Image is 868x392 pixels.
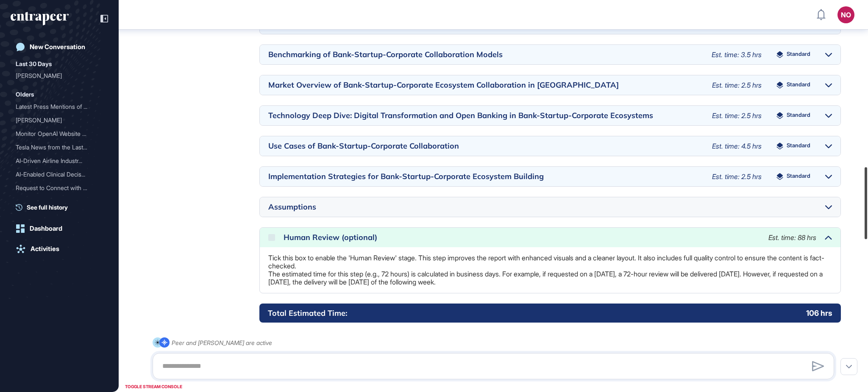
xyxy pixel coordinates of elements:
[11,220,108,237] a: Dashboard
[787,143,810,149] span: Standard
[712,142,762,150] span: Est. time: 4.5 hrs
[284,234,760,241] div: Human Review (optional)
[768,233,816,242] span: Est. time: 88 hrs
[268,203,817,211] div: Assumptions
[16,100,96,113] div: Latest Press Mentions of ...
[31,245,59,253] div: Activities
[16,59,52,69] div: Last 30 Days
[806,308,832,318] p: 106 hrs
[16,127,103,141] div: Monitor OpenAI Website Activity
[787,173,810,180] span: Standard
[16,141,103,154] div: Tesla News from the Last Two Weeks
[16,113,103,127] div: Reese
[11,240,108,257] a: Activities
[16,113,96,127] div: [PERSON_NAME]
[268,308,347,318] h6: Total Estimated Time:
[16,69,96,83] div: [PERSON_NAME]
[11,39,108,55] a: New Conversation
[712,50,762,59] span: Est. time: 3.5 hrs
[30,43,85,51] div: New Conversation
[16,154,103,168] div: AI-Driven Airline Industry Updates
[16,203,108,212] a: See full history
[16,181,103,195] div: Request to Connect with Curie
[16,168,103,181] div: AI-Enabled Clinical Decision Support Software for Infectious Disease Screening and AMR Program
[16,69,103,83] div: Curie
[27,203,68,212] span: See full history
[16,127,96,141] div: Monitor OpenAI Website Ac...
[268,173,704,180] div: Implementation Strategies for Bank-Startup-Corporate Ecosystem Building
[787,51,810,58] span: Standard
[16,100,103,113] div: Latest Press Mentions of OpenAI
[11,12,69,25] div: entrapeer-logo
[16,195,96,208] div: [PERSON_NAME]
[268,112,704,119] div: Technology Deep Dive: Digital Transformation and Open Banking in Bank-Startup-Corporate Ecosystems
[16,154,96,168] div: AI-Driven Airline Industr...
[787,112,810,119] span: Standard
[30,225,62,232] div: Dashboard
[268,51,703,58] div: Benchmarking of Bank-Startup-Corporate Collaboration Models
[16,89,34,99] div: Olders
[268,254,832,286] p: Tick this box to enable the 'Human Review' stage. This step improves the report with enhanced vis...
[16,181,96,195] div: Request to Connect with C...
[16,141,96,154] div: Tesla News from the Last ...
[16,195,103,208] div: Reese
[837,6,854,23] button: NO
[712,111,762,120] span: Est. time: 2.5 hrs
[172,337,272,348] div: Peer and [PERSON_NAME] are active
[787,82,810,88] span: Standard
[712,81,762,89] span: Est. time: 2.5 hrs
[268,81,704,89] div: Market Overview of Bank-Startup-Corporate Ecosystem Collaboration in [GEOGRAPHIC_DATA]
[16,168,96,181] div: AI-Enabled Clinical Decis...
[123,381,184,392] div: TOGGLE STREAM CONSOLE
[712,172,762,181] span: Est. time: 2.5 hrs
[268,142,704,150] div: Use Cases of Bank-Startup-Corporate Collaboration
